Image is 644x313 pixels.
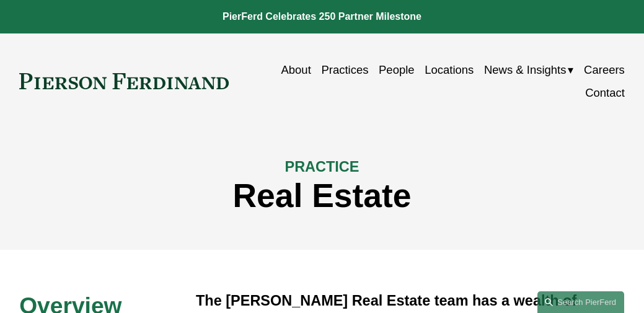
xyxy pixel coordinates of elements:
[19,177,625,214] h1: Real Estate
[285,159,359,175] span: PRACTICE
[321,58,368,81] a: Practices
[281,58,311,81] a: About
[425,58,474,81] a: Locations
[537,291,624,313] a: Search this site
[484,60,567,80] span: News & Insights
[584,58,625,81] a: Careers
[379,58,415,81] a: People
[585,81,625,104] a: Contact
[484,58,574,81] a: folder dropdown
